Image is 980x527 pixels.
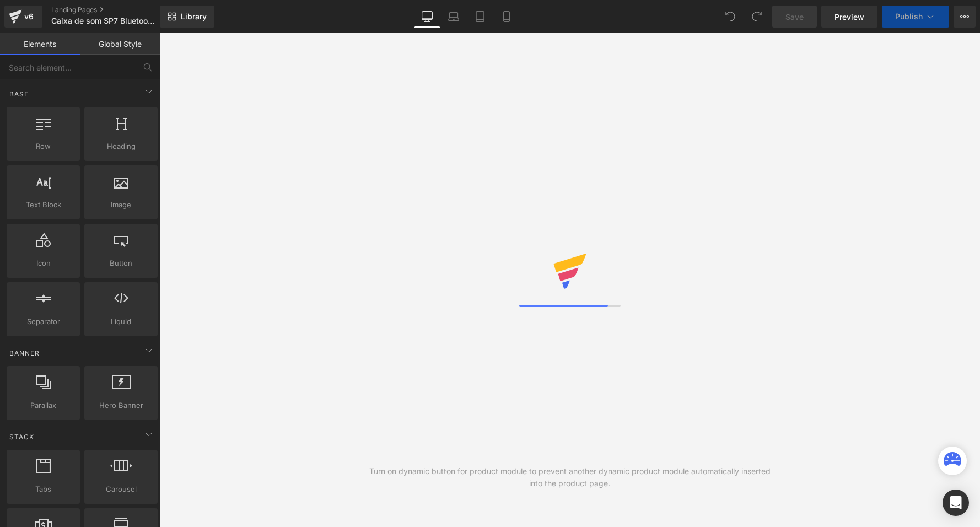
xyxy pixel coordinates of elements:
a: Laptop [440,6,467,28]
span: Save [785,11,804,23]
button: Undo [719,6,741,28]
span: Tabs [10,483,77,495]
span: Publish [895,12,923,21]
a: Preview [821,6,877,28]
span: Icon [10,257,77,269]
span: Stack [8,432,35,442]
span: Button [88,257,154,269]
a: v6 [4,6,42,28]
span: Preview [834,11,864,23]
div: Open Intercom Messenger [943,490,969,516]
div: v6 [22,9,36,24]
span: Heading [88,141,154,152]
span: Parallax [10,400,77,411]
span: Row [10,141,77,152]
a: New Library [160,6,214,28]
a: Desktop [414,6,440,28]
span: Liquid [88,316,154,327]
a: Mobile [493,6,520,28]
span: Library [181,12,207,21]
span: Banner [8,348,41,358]
span: Carousel [88,483,154,495]
span: Base [8,89,30,99]
a: Tablet [467,6,493,28]
button: Publish [882,6,949,28]
a: Global Style [80,33,160,55]
div: Turn on dynamic button for product module to prevent another dynamic product module automatically... [364,465,775,490]
span: Caixa de som SP7 Bluetooth | QCY-[GEOGRAPHIC_DATA] Loja Oficial [51,17,157,25]
span: Separator [10,316,77,327]
button: More [954,6,976,28]
span: Image [88,199,154,211]
span: Hero Banner [88,400,154,411]
a: Landing Pages [51,6,178,14]
button: Redo [746,6,768,28]
span: Text Block [10,199,77,211]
